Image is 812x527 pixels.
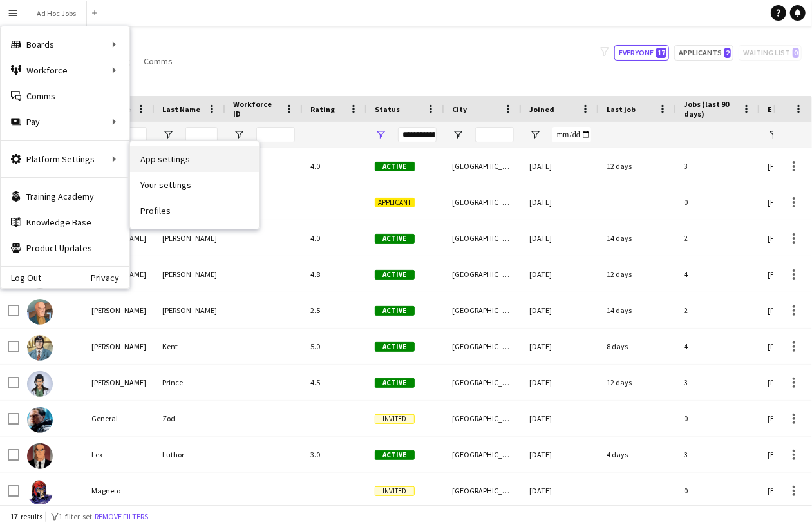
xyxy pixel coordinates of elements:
div: Boards [1,32,129,57]
div: 0 [676,473,760,508]
div: 0 [676,184,760,220]
div: 4.5 [303,365,367,400]
div: 8 days [599,329,676,364]
span: Active [375,162,415,171]
a: Your settings [130,172,259,198]
span: Applicant [375,198,415,207]
img: Diana Prince [27,371,53,397]
div: [DATE] [522,184,599,220]
div: [DATE] [522,365,599,400]
div: 3 [676,365,760,400]
img: General Zod [27,407,53,433]
div: [GEOGRAPHIC_DATA] [444,220,522,256]
a: App settings [130,146,259,172]
div: [DATE] [522,256,599,292]
button: Open Filter Menu [162,129,174,140]
button: Remove filters [92,510,151,524]
div: Luthor [155,437,225,472]
div: 2 [676,220,760,256]
div: 4.0 [303,220,367,256]
div: [GEOGRAPHIC_DATA] [444,256,522,292]
div: [PERSON_NAME] [84,292,155,328]
div: 12 days [599,148,676,184]
div: [DATE] [522,220,599,256]
span: Invited [375,414,415,424]
button: Open Filter Menu [452,129,464,140]
img: Charles Xavier [27,299,53,325]
div: Platform Settings [1,146,129,172]
div: [DATE] [522,148,599,184]
input: Joined Filter Input [552,127,591,142]
input: Workforce ID Filter Input [256,127,295,142]
span: Active [375,378,415,388]
div: [PERSON_NAME] [84,365,155,400]
span: Invited [375,486,415,496]
div: [GEOGRAPHIC_DATA] [444,148,522,184]
div: 5.0 [303,329,367,364]
div: [GEOGRAPHIC_DATA] [444,329,522,364]
div: [GEOGRAPHIC_DATA] [444,473,522,508]
a: Profiles [130,198,259,224]
div: 12 days [599,256,676,292]
div: [GEOGRAPHIC_DATA] [444,437,522,472]
span: Jobs (last 90 days) [684,99,737,119]
span: 2 [724,48,731,58]
a: Training Academy [1,184,129,209]
div: [GEOGRAPHIC_DATA] [444,365,522,400]
span: Active [375,450,415,460]
span: Active [375,270,415,280]
button: Open Filter Menu [375,129,386,140]
div: 3.0 [303,437,367,472]
button: Open Filter Menu [768,129,779,140]
div: 4.8 [303,256,367,292]
div: [PERSON_NAME] [155,292,225,328]
span: Email [768,104,788,114]
div: [PERSON_NAME] [84,329,155,364]
span: Workforce ID [233,99,279,119]
div: 4.0 [303,148,367,184]
div: Workforce [1,57,129,83]
div: [GEOGRAPHIC_DATA] [444,401,522,436]
a: Privacy [91,273,129,283]
input: City Filter Input [475,127,514,142]
div: Pay [1,109,129,135]
div: 14 days [599,292,676,328]
div: Kent [155,329,225,364]
a: Comms [1,83,129,109]
button: Everyone17 [614,45,669,61]
input: First Name Filter Input [115,127,147,142]
div: 2.5 [303,292,367,328]
div: General [84,401,155,436]
div: 4 [676,329,760,364]
div: Magneto [84,473,155,508]
button: Ad Hoc Jobs [26,1,87,26]
div: 3 [676,148,760,184]
span: 1 filter set [59,512,92,521]
span: City [452,104,467,114]
div: [DATE] [522,473,599,508]
span: Joined [529,104,554,114]
div: 0 [676,401,760,436]
a: Knowledge Base [1,209,129,235]
div: [PERSON_NAME] [155,256,225,292]
button: Open Filter Menu [233,129,245,140]
div: Lex [84,437,155,472]
div: 12 days [599,365,676,400]
img: Lex Luthor [27,443,53,469]
div: 4 [676,256,760,292]
span: Status [375,104,400,114]
div: [PERSON_NAME] [155,220,225,256]
span: Last job [607,104,636,114]
button: Open Filter Menu [529,129,541,140]
div: 2 [676,292,760,328]
div: Zod [155,401,225,436]
a: Log Out [1,273,41,283]
div: [DATE] [522,401,599,436]
div: 14 days [599,220,676,256]
input: Last Name Filter Input [185,127,218,142]
span: Rating [310,104,335,114]
img: Clark Kent [27,335,53,361]
div: Prince [155,365,225,400]
a: Product Updates [1,235,129,261]
div: [DATE] [522,292,599,328]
